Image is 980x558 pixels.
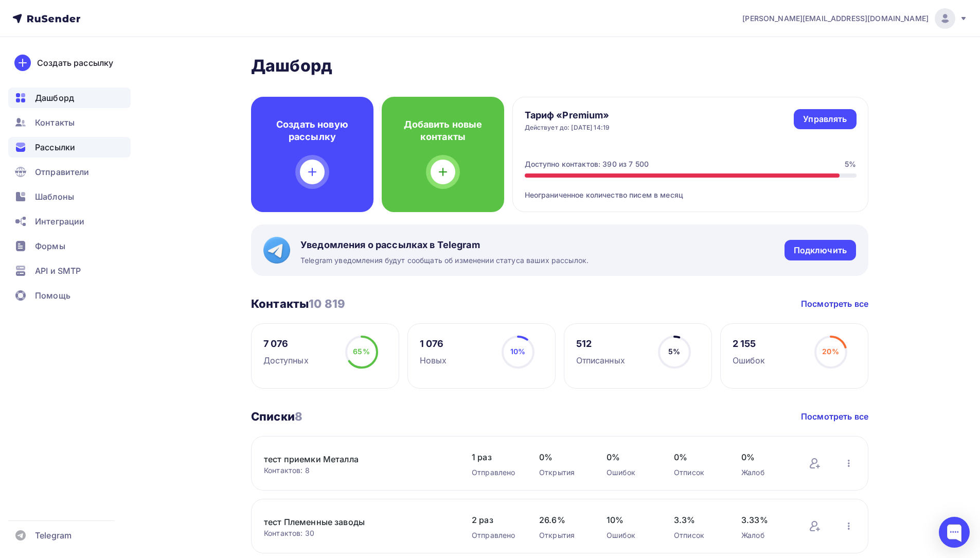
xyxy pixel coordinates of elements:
[300,255,589,266] span: Telegram уведомления будут сообщать об изменении статуса ваших рассылок.
[539,467,586,478] div: Открытия
[264,453,439,465] a: тест приемки Металла
[801,410,868,423] a: Посмотреть все
[8,88,131,108] a: Дашборд
[472,451,519,463] span: 1 раз
[674,530,721,540] div: Отписок
[35,190,74,203] span: Шаблоны
[803,113,847,125] div: Управлять
[300,239,589,251] span: Уведомления о рассылках в Telegram
[35,240,65,252] span: Формы
[251,297,345,311] h3: Контакты
[539,530,586,540] div: Открытия
[398,118,488,143] h4: Добавить новые контакты
[741,467,788,478] div: Жалоб
[539,451,586,463] span: 0%
[674,451,721,463] span: 0%
[525,159,649,169] div: Доступно контактов: 390 из 7 500
[35,215,84,228] span: Интеграции
[251,409,302,424] h3: Списки
[264,528,451,538] div: Контактов: 30
[801,298,868,310] a: Посмотреть все
[741,530,788,540] div: Жалоб
[35,529,72,542] span: Telegram
[733,354,765,367] div: Ошибок
[674,467,721,478] div: Отписок
[607,530,653,540] div: Ошибок
[8,162,131,182] a: Отправители
[576,354,625,367] div: Отписанных
[264,465,451,476] div: Контактов: 8
[35,116,75,129] span: Контакты
[472,467,519,478] div: Отправлено
[263,338,309,350] div: 7 076
[420,354,447,367] div: Новых
[472,530,519,540] div: Отправлено
[309,297,345,310] span: 10 819
[353,347,369,356] span: 65%
[264,516,439,528] a: тест Племенные заводы
[37,57,113,69] div: Создать рассылку
[845,159,856,169] div: 5%
[8,186,131,207] a: Шаблоны
[35,166,90,178] span: Отправители
[607,514,653,526] span: 10%
[742,8,968,29] a: [PERSON_NAME][EMAIL_ADDRESS][DOMAIN_NAME]
[674,514,721,526] span: 3.3%
[741,514,788,526] span: 3.33%
[794,245,847,256] div: Подключить
[742,13,929,24] span: [PERSON_NAME][EMAIL_ADDRESS][DOMAIN_NAME]
[251,56,868,76] h2: Дашборд
[510,347,525,356] span: 10%
[576,338,625,350] div: 512
[525,178,857,200] div: Неограниченное количество писем в месяц
[607,451,653,463] span: 0%
[472,514,519,526] span: 2 раз
[741,451,788,463] span: 0%
[8,137,131,158] a: Рассылки
[8,112,131,133] a: Контакты
[35,92,74,104] span: Дашборд
[733,338,765,350] div: 2 155
[822,347,839,356] span: 20%
[525,124,610,132] div: Действует до: [DATE] 14:19
[35,141,75,153] span: Рассылки
[35,289,70,302] span: Помощь
[420,338,447,350] div: 1 076
[295,410,302,423] span: 8
[525,109,610,121] h4: Тариф «Premium»
[668,347,680,356] span: 5%
[268,118,357,143] h4: Создать новую рассылку
[35,265,81,277] span: API и SMTP
[539,514,586,526] span: 26.6%
[263,354,309,367] div: Доступных
[8,236,131,256] a: Формы
[607,467,653,478] div: Ошибок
